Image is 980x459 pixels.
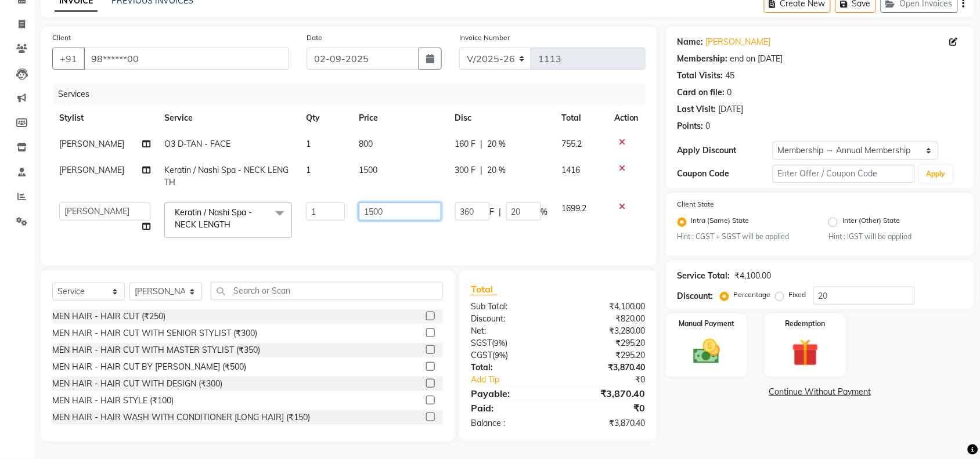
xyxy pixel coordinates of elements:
div: Balance : [462,417,559,429]
input: Search by Name/Mobile/Email/Code [84,48,289,70]
div: Discount: [462,313,559,325]
div: ₹3,870.40 [558,417,654,429]
div: MEN HAIR - HAIR CUT (₹250) [52,310,165,323]
th: Qty [299,105,352,131]
small: Hint : IGST will be applied [828,232,962,242]
span: F [490,206,495,218]
div: ₹820.00 [558,313,654,325]
div: ( ) [462,337,559,349]
div: ₹3,280.00 [558,325,654,337]
div: 0 [727,86,732,99]
div: [DATE] [719,103,744,115]
input: Search or Scan [211,282,443,300]
div: Discount: [678,290,714,302]
div: Apply Discount [678,144,773,157]
div: ( ) [462,349,559,362]
span: 9% [495,350,506,360]
span: 1699.2 [562,203,587,214]
th: Price [352,105,448,131]
div: ₹4,100.00 [558,301,654,313]
div: 45 [726,70,735,82]
button: +91 [52,48,85,70]
span: 1 [306,139,311,149]
div: ₹295.20 [558,337,654,349]
span: | [481,164,483,176]
div: Last Visit: [678,103,716,115]
a: Add Tip [462,374,574,386]
div: ₹0 [558,401,654,415]
div: MEN HAIR - HAIR WASH WITH CONDITIONER [LONG HAIR] (₹150) [52,411,310,424]
div: Net: [462,325,559,337]
div: Name: [678,36,704,48]
span: 300 F [455,164,476,176]
span: 1 [306,165,311,175]
div: ₹3,870.40 [558,386,654,400]
div: Service Total: [678,270,730,282]
span: 1416 [562,165,581,175]
span: 800 [359,139,373,149]
span: | [481,138,483,150]
div: Coupon Code [678,168,773,180]
th: Stylist [52,105,157,131]
label: Fixed [789,290,806,300]
span: [PERSON_NAME] [59,139,124,149]
label: Date [307,32,322,43]
div: Services [53,84,654,105]
a: [PERSON_NAME] [706,36,771,48]
label: Redemption [786,319,826,329]
span: SGST [471,338,492,348]
div: ₹3,870.40 [558,362,654,374]
div: Sub Total: [462,301,559,313]
span: 160 F [455,138,476,150]
label: Invoice Number [459,32,510,43]
span: 1500 [359,165,377,175]
div: MEN HAIR - HAIR CUT WITH MASTER STYLIST (₹350) [52,344,260,356]
div: ₹4,100.00 [735,270,772,282]
label: Intra (Same) State [691,215,750,229]
span: O3 D-TAN - FACE [164,139,230,149]
label: Inter (Other) State [842,215,900,229]
span: CGST [471,350,492,360]
button: Apply [920,165,953,183]
div: Points: [678,120,704,132]
div: ₹295.20 [558,349,654,362]
img: _gift.svg [784,336,827,369]
div: MEN HAIR - HAIR CUT WITH SENIOR STYLIST (₹300) [52,327,257,339]
label: Client [52,32,71,43]
th: Disc [448,105,555,131]
div: end on [DATE] [730,53,783,65]
label: Percentage [734,290,771,300]
div: Membership: [678,53,728,65]
span: Keratin / Nashi Spa - NECK LENGTH [164,165,289,187]
input: Enter Offer / Coupon Code [773,165,915,183]
span: Keratin / Nashi Spa - NECK LENGTH [175,207,252,230]
th: Action [607,105,646,131]
div: Total: [462,362,559,374]
a: Continue Without Payment [668,386,972,398]
span: 9% [494,338,505,348]
span: | [499,206,502,218]
th: Total [555,105,607,131]
a: x [230,219,236,230]
div: Payable: [462,386,559,400]
img: _cash.svg [685,336,729,367]
div: Paid: [462,401,559,415]
span: % [541,206,548,218]
span: 20 % [488,164,506,176]
div: ₹0 [574,374,654,386]
div: Total Visits: [678,70,723,82]
span: [PERSON_NAME] [59,165,124,175]
span: 20 % [488,138,506,150]
span: Total [471,283,498,295]
th: Service [157,105,299,131]
label: Manual Payment [679,319,734,329]
label: Client State [678,199,715,209]
small: Hint : CGST + SGST will be applied [678,232,811,242]
div: MEN HAIR - HAIR CUT WITH DESIGN (₹300) [52,378,222,390]
span: 755.2 [562,139,582,149]
div: 0 [706,120,711,132]
div: MEN HAIR - HAIR CUT BY [PERSON_NAME] (₹500) [52,361,246,373]
div: MEN HAIR - HAIR STYLE (₹100) [52,395,174,407]
div: Card on file: [678,86,725,99]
